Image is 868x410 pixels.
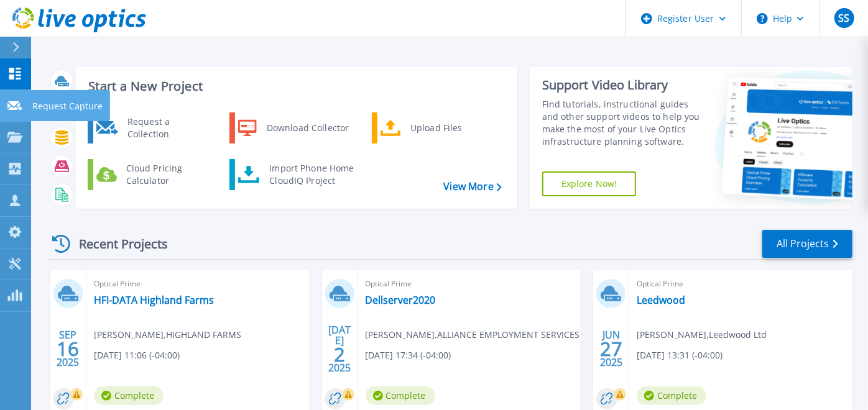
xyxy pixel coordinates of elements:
[366,386,435,405] span: Complete
[372,112,499,143] a: Upload Files
[94,328,241,342] span: [PERSON_NAME] , HIGHLAND FARMS
[94,294,214,306] a: HFI-DATA Highland Farms
[762,230,852,258] a: All Projects
[57,344,79,354] span: 16
[94,348,180,362] span: [DATE] 11:06 (-04:00)
[32,90,103,122] p: Request Capture
[637,328,767,342] span: [PERSON_NAME] , Leedwood Ltd
[542,77,703,93] div: Support Video Library
[443,181,501,193] a: View More
[120,162,212,187] div: Cloud Pricing Calculator
[637,294,685,306] a: Leedwood
[94,277,302,291] span: Optical Prime
[600,344,622,354] span: 27
[599,326,623,371] div: JUN 2025
[328,326,351,371] div: [DATE] 2025
[542,98,703,148] div: Find tutorials, instructional guides and other support videos to help you make the most of your L...
[366,294,436,306] a: Dellserver2020
[637,386,706,405] span: Complete
[334,349,345,360] span: 2
[637,277,845,291] span: Optical Prime
[88,80,501,93] h3: Start a New Project
[94,386,164,405] span: Complete
[404,116,496,140] div: Upload Files
[366,328,580,342] span: [PERSON_NAME] , ALLIANCE EMPLOYMENT SERVICES
[838,13,849,23] span: SS
[542,171,637,196] a: Explore Now!
[48,229,185,259] div: Recent Projects
[366,277,574,291] span: Optical Prime
[88,112,215,143] a: Request a Collection
[229,112,357,143] a: Download Collector
[121,116,212,140] div: Request a Collection
[637,348,723,362] span: [DATE] 13:31 (-04:00)
[263,162,360,187] div: Import Phone Home CloudIQ Project
[88,159,215,190] a: Cloud Pricing Calculator
[56,326,80,371] div: SEP 2025
[366,348,451,362] span: [DATE] 17:34 (-04:00)
[261,116,354,140] div: Download Collector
